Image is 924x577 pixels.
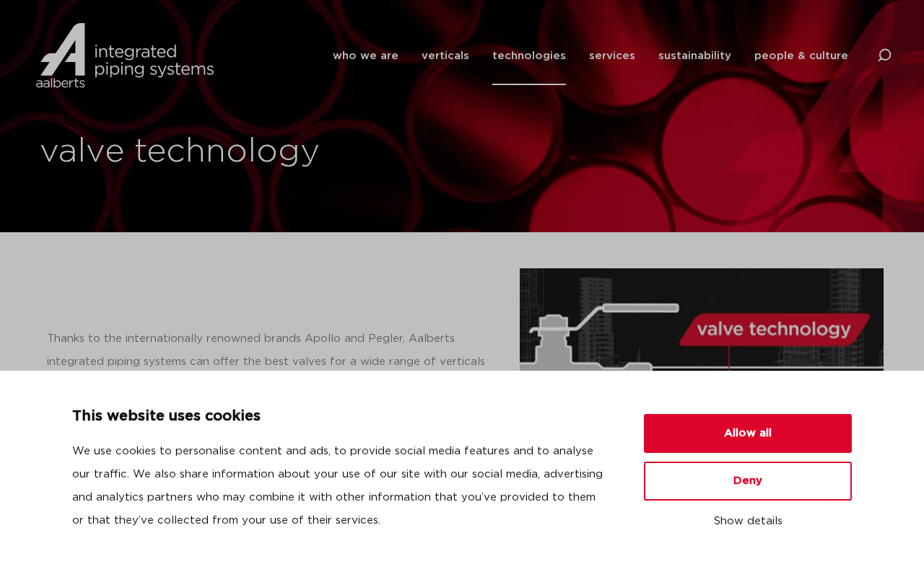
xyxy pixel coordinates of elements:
[644,462,852,501] button: Deny
[72,440,609,532] p: We use cookies to personalise content and ads, to provide social media features and to analyse ou...
[658,27,731,85] a: sustainability
[754,27,848,85] a: people & culture
[644,414,852,453] button: Allow all
[47,327,491,397] p: Thanks to the internationally renowned brands Apollo and Pegler, Aalberts integrated piping syste...
[40,129,455,175] h1: valve technology
[72,405,609,428] p: This website uses cookies
[333,27,848,85] nav: Menu
[422,27,469,85] a: verticals
[589,27,635,85] a: services
[644,509,852,534] button: Show details
[333,27,398,85] a: who we are
[492,27,566,85] a: technologies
